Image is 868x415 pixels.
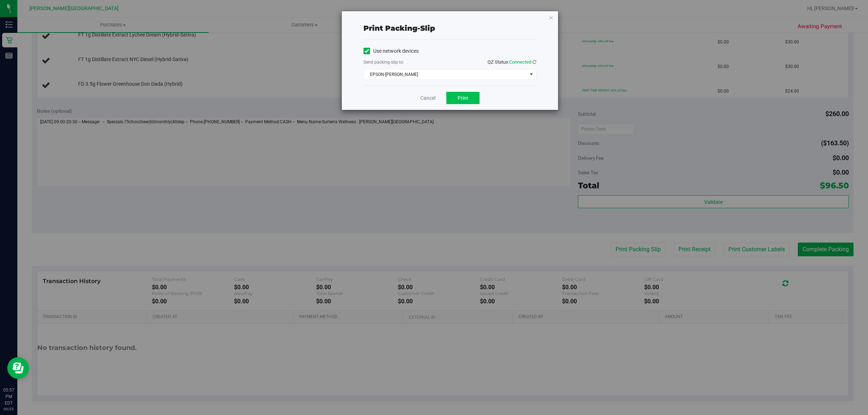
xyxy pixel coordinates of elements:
button: Print [446,92,480,104]
span: Print [458,95,468,101]
label: Use network devices [363,47,419,55]
span: QZ Status: [488,59,536,65]
iframe: Resource center [7,357,29,379]
span: Print packing-slip [363,24,435,33]
span: Connected [509,59,531,65]
a: Cancel [420,94,435,102]
label: Send packing-slip to: [363,59,404,65]
span: EPSON-[PERSON_NAME] [364,69,527,80]
span: select [527,69,536,80]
